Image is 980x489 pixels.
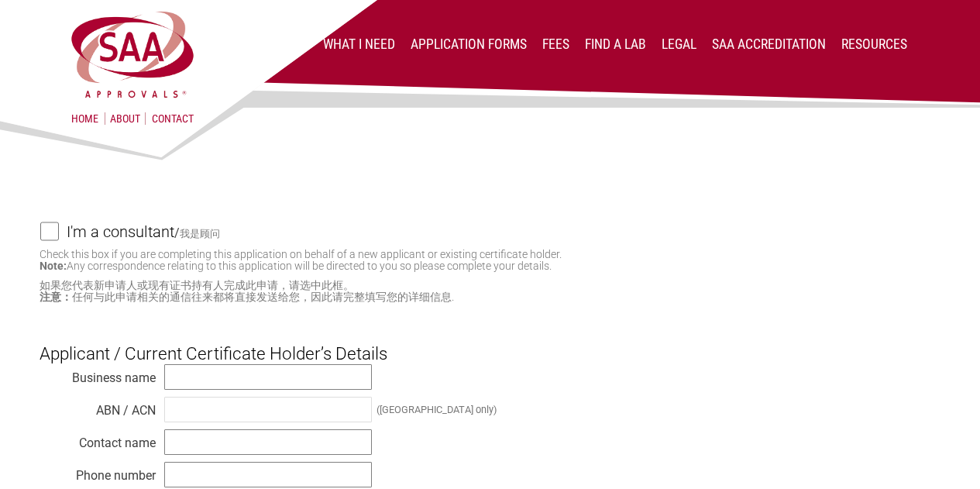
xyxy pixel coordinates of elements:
a: SAA Accreditation [712,36,826,52]
a: What I Need [323,36,395,52]
a: Fees [542,36,569,52]
small: 我是顾问 [180,228,220,239]
div: Phone number [40,464,156,480]
small: Check this box if you are completing this application on behalf of a new applicant or existing ce... [40,248,562,272]
a: Home [71,112,98,125]
a: About [105,112,146,125]
div: ([GEOGRAPHIC_DATA] only) [377,404,497,415]
a: Application Forms [411,36,527,52]
div: ABN / ACN [40,399,156,415]
img: SAA Approvals [69,9,196,100]
a: Contact [152,112,194,125]
h3: Applicant / Current Certificate Holder’s Details [40,317,941,363]
label: / [67,222,941,241]
a: Find a lab [585,36,646,52]
strong: Note: [40,260,67,272]
a: Legal [662,36,696,52]
small: 如果您代表新申请人或现有证书持有人完成此申请，请选中此框。 任何与此申请相关的通信往来都将直接发送给您，因此请完整填写您的详细信息. [40,280,941,303]
strong: 注意： [40,291,72,303]
div: Business name [40,367,156,382]
div: Contact name [40,432,156,447]
a: Resources [841,36,907,52]
h4: I'm a consultant [67,215,174,249]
